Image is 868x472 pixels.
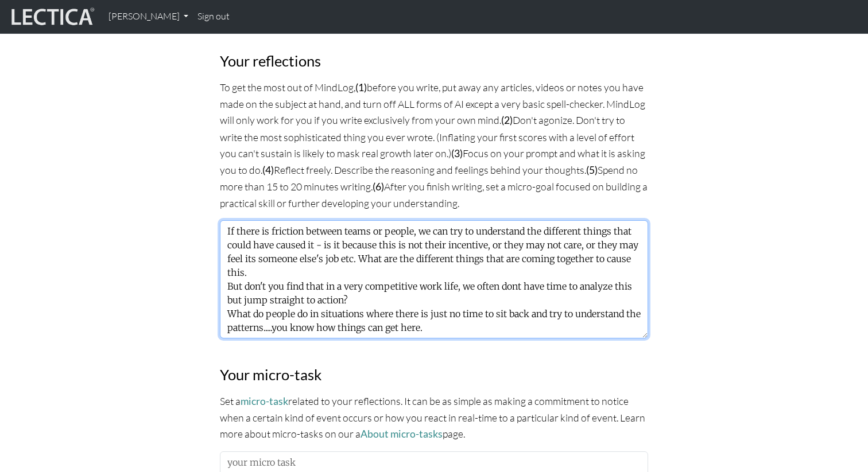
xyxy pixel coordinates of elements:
strong: (3) [451,147,463,159]
strong: (2) [501,114,513,126]
a: About micro-tasks [361,428,443,440]
a: micro-task [241,395,288,407]
h3: Your reflections [220,52,648,70]
img: lecticalive [9,6,95,28]
strong: (4) [262,164,274,176]
a: Sign out [193,5,234,29]
strong: (6) [373,181,384,193]
p: To get the most out of MindLog, before you write, put away any articles, videos or notes you have... [220,79,648,211]
strong: (5) [586,164,598,176]
a: [PERSON_NAME] [104,5,193,29]
strong: (1) [355,81,367,93]
p: Set a related to your reflections. It can be as simple as making a commitment to notice when a ce... [220,393,648,442]
h3: Your micro-task [220,366,648,384]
